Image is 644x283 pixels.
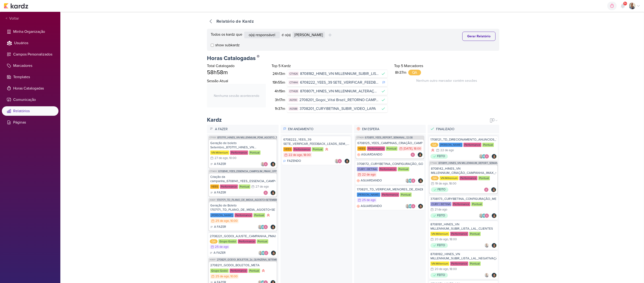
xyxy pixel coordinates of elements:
[312,147,323,151] div: Pontual
[289,154,302,157] div: 22 de ago
[209,136,216,139] span: CT1133
[215,42,240,48] span: show subkardz
[361,126,424,133] p: Em Espera
[430,232,449,236] div: VN Millenium
[324,147,329,152] div: Prioridade Alta
[411,204,416,209] img: Alessandra Gomes
[210,175,275,183] div: Criação da campanha_6708141_YEES_ESSENCIA_CAMPOLIM_PMAX_OFFLINE
[438,187,446,192] p: FEITO
[264,251,268,255] img: Alessandra Gomes
[271,251,276,255] img: Nelito Junior
[238,239,256,244] div: Performance
[210,269,229,273] div: Grupo Godoi
[260,225,265,229] div: Aline Gimenez Graciano
[394,63,499,69] div: Top 5 Marcadores
[482,154,486,159] div: Aline Gimenez Graciano
[435,238,448,241] div: 20 de ago
[220,184,238,189] div: Performance
[479,213,483,218] img: Iara Santos
[289,81,299,85] div: CT1444
[6,16,7,21] span: <
[2,27,58,36] li: Minha Organização
[430,148,435,153] div: Prioridade Alta
[394,70,408,75] div: 8h37m
[398,167,409,171] div: Pontual
[289,72,299,76] div: CT1426
[258,251,263,255] img: Iara Santos
[249,150,260,155] div: Pontual
[211,32,242,38] div: Todos os kardz que
[207,116,222,124] div: Kardz
[386,146,397,151] div: Pontual
[287,126,351,133] p: Em Andamento
[448,238,457,241] div: , 18:00
[492,213,496,218] img: Nelito Junior
[357,146,366,151] div: YEES
[283,147,292,151] div: YEES
[214,162,226,167] p: A FAZER
[355,185,424,210] a: 1708211_TD_VERIFICAR_MENORES_DE_IDADE_LCSA [PERSON_NAME] Performance Pontual 25 de ago AGUARDANDO AG
[263,190,268,195] img: Alessandra Gomes
[357,193,380,197] div: [PERSON_NAME]
[215,157,228,160] div: 27 de ago
[253,213,265,217] div: Pontual
[361,204,382,209] p: AGUARDANDO
[217,199,279,201] a: 1707171_TD_PLANO_DE_MIDIA_AGOSTO+SETEMBRO
[2,95,58,104] li: Comunicação
[437,154,445,159] p: FEITO
[209,202,277,231] a: Geração de Boleto 1707171_TD_PLANO_DE_MIDIA_AGOSTO+SETEMBRO [PERSON_NAME] Performance Pontual 25 ...
[287,70,388,77] a: CT1426 8708182_HINES_VN MILLENNIUM_SUBIR_LISTA_LAL_NEGATIVAÇÃO
[282,136,351,165] a: 6708222_YEES_39 SETE_VERIFICAR_FEEDBACK_LEADS_SEM_ PERFIL YEES Performance Pontual 22 de ago , 18...
[478,176,490,180] div: Pontual
[272,97,287,103] div: 3h17m
[367,146,385,151] div: Performance
[293,147,311,151] div: Performance
[228,157,236,160] div: , 10:00
[7,16,19,21] span: Voltar
[357,187,423,192] div: 1708211_TD_VERIFICAR_MENORES_DE_IDADE_LCSA
[437,213,445,218] p: FEITO
[459,176,477,180] div: Performance
[484,187,489,192] img: Alessandra Gomes
[261,226,264,228] p: AG
[211,44,214,47] input: show subkardz
[210,263,275,267] div: 2708211_GODOI_BOLETOS_META
[408,178,413,183] div: Aline Gimenez Graciano
[400,193,412,197] div: Pontual
[362,199,376,202] div: 25 de ago
[429,250,498,279] a: 8708182_HINES_VN MILLENNIUM_SUBIR_LISTA_LAL_NEGATIVAÇÃO VN Millenium Performance Pontual 20 de ag...
[215,219,229,223] div: 25 de ago
[289,107,298,111] div: AG588
[345,159,349,163] img: Nelito Junior
[492,154,496,159] img: Nelito Junior
[287,159,301,163] p: FAZENDO
[210,213,234,217] div: [PERSON_NAME]
[435,268,448,271] div: 20 de ago
[412,147,421,150] div: , 18:00
[207,64,235,68] span: Total Catalogado
[435,182,448,185] div: 19 de ago
[218,170,282,173] a: 6708141_YEES_ESSENCIA_CAMPOLIM_PMAX_OFFLINE
[215,275,229,278] div: 25 de ago
[357,167,378,171] div: CURY | BETINA
[437,273,445,278] p: FEITO
[209,258,216,261] span: AG631
[381,193,399,197] div: Performance
[210,150,229,155] div: VN Millenium
[271,190,275,195] img: Nelito Junior
[214,251,226,255] p: A FAZER
[484,243,489,248] img: Iara Santos
[271,162,275,167] img: Nelito Junior
[379,167,397,171] div: Performance
[492,243,496,248] img: Nelito Junior
[230,150,248,155] div: Performance
[430,202,451,206] div: CURY | BETINA
[2,106,58,116] li: Relatórios
[282,32,291,38] div: é o(a)
[214,190,226,195] p: A FAZER
[289,89,299,93] div: CT1428
[440,176,458,180] div: VN Millenium
[2,38,58,48] li: Usuários
[430,222,496,231] div: 8708181_HINES_VN MILLENNIUM_SUBIR_LISTA_LAL_CLIENTES
[356,140,424,159] a: 6708125_YEES_CAMPINAS_CRIAÇÃO_CAMPANHA_IAMAX_GOOGLE_ADS YEES Performance Pontual [DATE] , 18:00 A...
